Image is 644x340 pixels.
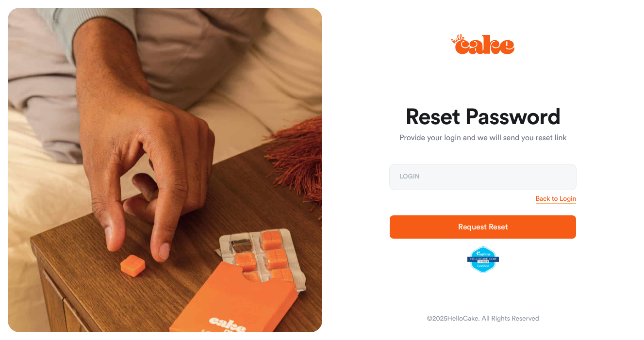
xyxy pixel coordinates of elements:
img: legit-script-certified.png [467,246,499,274]
p: Provide your login and we will send you reset link [390,132,576,144]
a: Back to Login [536,194,577,204]
h1: Reset Password [390,106,576,129]
div: © 2025 HelloCake. All Rights Reserved [427,314,539,324]
span: Request Reset [458,223,508,231]
button: Request Reset [390,215,576,239]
